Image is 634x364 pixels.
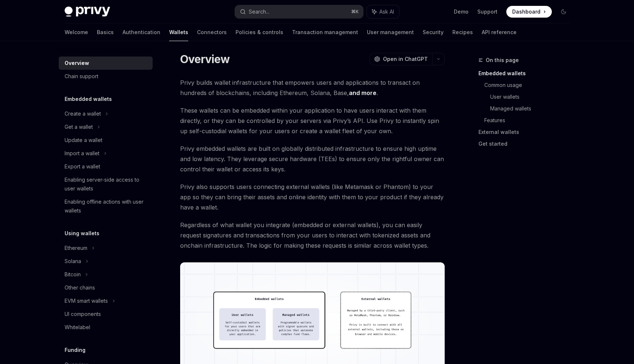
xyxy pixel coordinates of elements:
a: Transaction management [292,23,358,41]
div: Create a wallet [65,109,101,118]
div: Solana [65,257,81,266]
a: Recipes [452,23,473,41]
a: Dashboard [506,6,552,18]
span: Open in ChatGPT [383,55,428,63]
button: Search...⌘K [235,5,363,18]
div: Enabling server-side access to user wallets [65,175,148,193]
div: Update a wallet [65,136,102,145]
a: Overview [59,57,153,70]
a: Authentication [123,23,160,41]
a: Managed wallets [490,103,575,114]
span: Privy builds wallet infrastructure that empowers users and applications to transact on hundreds o... [180,77,445,98]
a: Other chains [59,281,153,294]
a: User wallets [490,91,575,103]
a: Enabling offline actions with user wallets [59,195,153,217]
div: Export a wallet [65,162,100,171]
div: Import a wallet [65,149,99,158]
button: Toggle dark mode [558,6,569,18]
a: Wallets [169,23,188,41]
div: Enabling offline actions with user wallets [65,197,148,215]
a: Chain support [59,70,153,83]
div: Whitelabel [65,323,90,332]
a: User management [367,23,414,41]
a: External wallets [478,126,575,138]
a: Enabling server-side access to user wallets [59,173,153,195]
div: UI components [65,310,101,318]
a: UI components [59,307,153,321]
a: Export a wallet [59,160,153,173]
div: Search... [249,7,269,16]
div: Other chains [65,283,95,292]
span: Regardless of what wallet you integrate (embedded or external wallets), you can easily request si... [180,220,445,251]
a: Get started [478,138,575,150]
h1: Overview [180,52,230,66]
a: Basics [97,23,114,41]
div: Chain support [65,72,98,81]
div: Overview [65,59,89,68]
a: Common usage [484,79,575,91]
a: Security [423,23,444,41]
a: Policies & controls [236,23,283,41]
span: Ask AI [379,8,394,15]
a: and more [349,89,376,97]
button: Ask AI [367,5,399,18]
a: Support [477,8,498,15]
span: Dashboard [512,8,540,15]
div: EVM smart wallets [65,296,108,305]
a: API reference [482,23,517,41]
span: On this page [486,56,519,65]
div: Get a wallet [65,123,93,131]
h5: Embedded wallets [65,95,112,103]
button: Open in ChatGPT [369,53,432,65]
span: Privy embedded wallets are built on globally distributed infrastructure to ensure high uptime and... [180,143,445,174]
span: ⌘ K [351,9,359,15]
h5: Using wallets [65,229,99,238]
span: These wallets can be embedded within your application to have users interact with them directly, ... [180,105,445,136]
a: Embedded wallets [478,68,575,79]
a: Welcome [65,23,88,41]
span: Privy also supports users connecting external wallets (like Metamask or Phantom) to your app so t... [180,182,445,212]
div: Ethereum [65,244,87,252]
h5: Funding [65,346,85,354]
img: dark logo [65,7,110,17]
a: Update a wallet [59,134,153,147]
a: Features [484,114,575,126]
div: Bitcoin [65,270,81,279]
a: Connectors [197,23,227,41]
a: Demo [454,8,469,15]
a: Whitelabel [59,321,153,334]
